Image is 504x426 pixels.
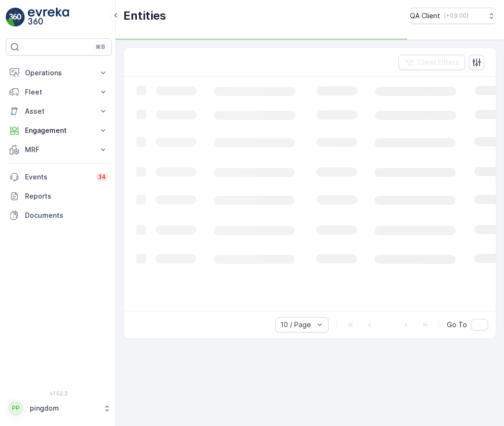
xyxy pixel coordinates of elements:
[25,191,108,201] p: Reports
[6,63,112,83] button: Operations
[30,403,98,413] p: pingdom
[418,58,459,67] p: Clear Filters
[6,398,112,418] button: PPpingdom
[25,172,90,182] p: Events
[28,8,69,27] img: logo_light-DOdMpM7g.png
[6,140,112,159] button: MRF
[6,390,112,396] span: v 1.52.2
[6,167,112,187] a: Events34
[25,87,93,97] p: Fleet
[25,68,93,78] p: Operations
[410,8,496,24] button: QA Client(+03:00)
[6,121,112,140] button: Engagement
[96,43,105,51] p: ⌘B
[25,211,108,220] p: Documents
[25,126,93,135] p: Engagement
[444,12,468,20] p: ( +03:00 )
[6,206,112,225] a: Documents
[8,401,24,416] div: PP
[25,145,93,154] p: MRF
[25,106,93,116] p: Asset
[6,187,112,206] a: Reports
[123,8,166,24] p: Entities
[447,320,467,330] span: Go To
[98,173,106,181] p: 34
[398,55,465,70] button: Clear Filters
[6,8,25,27] img: logo
[6,83,112,102] button: Fleet
[6,102,112,121] button: Asset
[410,11,440,21] p: QA Client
